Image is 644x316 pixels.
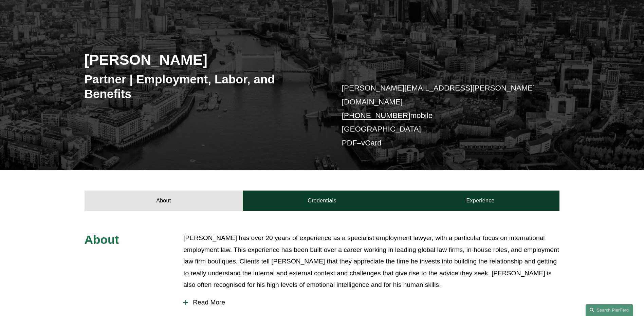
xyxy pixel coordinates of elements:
[586,304,633,316] a: Search this site
[85,191,243,211] a: About
[183,232,559,291] p: [PERSON_NAME] has over 20 years of experience as a specialist employment lawyer, with a particula...
[342,81,540,150] p: mobile [GEOGRAPHIC_DATA] –
[183,294,559,311] button: Read More
[342,84,535,106] a: [PERSON_NAME][EMAIL_ADDRESS][PERSON_NAME][DOMAIN_NAME]
[342,111,410,120] a: [PHONE_NUMBER]
[342,139,357,147] a: PDF
[85,233,119,246] span: About
[188,299,559,306] span: Read More
[401,191,560,211] a: Experience
[85,51,322,68] h2: [PERSON_NAME]
[85,72,322,101] h3: Partner | Employment, Labor, and Benefits
[243,191,401,211] a: Credentials
[361,139,382,147] a: vCard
